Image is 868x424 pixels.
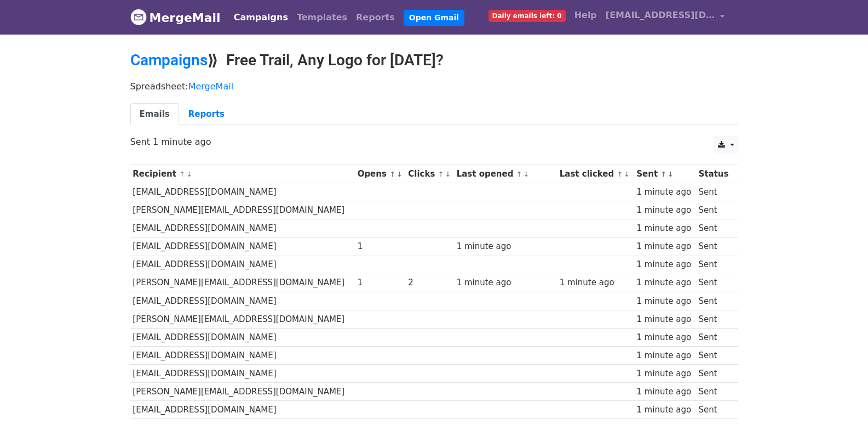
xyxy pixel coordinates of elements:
td: Sent [696,292,733,310]
td: Sent [696,274,733,292]
a: ↑ [438,170,444,178]
td: Sent [696,201,733,219]
td: Sent [696,256,733,274]
div: 1 [358,240,403,253]
a: Help [570,4,601,26]
a: ↓ [523,170,529,178]
a: ↑ [516,170,522,178]
td: [EMAIL_ADDRESS][DOMAIN_NAME] [130,328,355,346]
a: MergeMail [130,6,221,29]
p: Sent 1 minute ago [130,136,738,148]
div: 1 minute ago [636,295,693,308]
p: Spreadsheet: [130,81,738,92]
th: Sent [634,165,696,183]
a: Reports [352,7,399,29]
td: Sent [696,183,733,201]
a: Daily emails left: 0 [484,4,570,26]
a: ↓ [624,170,630,178]
td: Sent [696,328,733,346]
span: Daily emails left: 0 [488,10,566,22]
span: [EMAIL_ADDRESS][DOMAIN_NAME] [606,9,715,22]
div: 1 [358,276,403,289]
a: ↑ [660,170,666,178]
th: Status [696,165,733,183]
td: [PERSON_NAME][EMAIL_ADDRESS][DOMAIN_NAME] [130,201,355,219]
td: [PERSON_NAME][EMAIL_ADDRESS][DOMAIN_NAME] [130,310,355,328]
td: Sent [696,347,733,365]
th: Last opened [454,165,557,183]
a: ↓ [396,170,403,178]
div: 1 minute ago [636,349,693,362]
div: 1 minute ago [636,240,693,253]
a: MergeMail [188,81,233,92]
a: Open Gmail [404,10,464,26]
a: ↓ [186,170,192,178]
a: ↓ [445,170,451,178]
div: 1 minute ago [457,240,555,253]
a: ↓ [668,170,674,178]
a: Reports [179,103,234,126]
td: [EMAIL_ADDRESS][DOMAIN_NAME] [130,347,355,365]
div: 1 minute ago [636,331,693,344]
div: 1 minute ago [457,276,555,289]
a: Templates [292,7,352,29]
div: 1 minute ago [636,276,693,289]
a: Emails [130,103,179,126]
div: 1 minute ago [636,313,693,326]
a: [EMAIL_ADDRESS][DOMAIN_NAME] [601,4,729,30]
div: 1 minute ago [636,222,693,235]
td: [EMAIL_ADDRESS][DOMAIN_NAME] [130,219,355,238]
td: [EMAIL_ADDRESS][DOMAIN_NAME] [130,365,355,383]
a: ↑ [179,170,185,178]
th: Last clicked [557,165,634,183]
div: 1 minute ago [636,404,693,416]
td: [EMAIL_ADDRESS][DOMAIN_NAME] [130,183,355,201]
a: Campaigns [229,7,292,29]
div: 2 [408,276,451,289]
div: 1 minute ago [636,368,693,380]
td: Sent [696,310,733,328]
div: 1 minute ago [636,186,693,199]
div: 1 minute ago [636,258,693,271]
td: [EMAIL_ADDRESS][DOMAIN_NAME] [130,401,355,419]
td: Sent [696,401,733,419]
td: Sent [696,365,733,383]
td: [EMAIL_ADDRESS][DOMAIN_NAME] [130,238,355,256]
h2: ⟫ Free Trail, Any Logo for [DATE]? [130,51,738,70]
td: Sent [696,238,733,256]
a: ↑ [389,170,395,178]
th: Clicks [406,165,454,183]
td: [EMAIL_ADDRESS][DOMAIN_NAME] [130,256,355,274]
th: Opens [355,165,406,183]
div: 1 minute ago [636,386,693,398]
a: ↑ [617,170,623,178]
th: Recipient [130,165,355,183]
td: [EMAIL_ADDRESS][DOMAIN_NAME] [130,292,355,310]
td: [PERSON_NAME][EMAIL_ADDRESS][DOMAIN_NAME] [130,274,355,292]
div: 1 minute ago [636,204,693,217]
img: MergeMail logo [130,9,147,25]
td: [PERSON_NAME][EMAIL_ADDRESS][DOMAIN_NAME] [130,383,355,401]
a: Campaigns [130,51,208,69]
td: Sent [696,383,733,401]
td: Sent [696,219,733,238]
div: 1 minute ago [560,276,631,289]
